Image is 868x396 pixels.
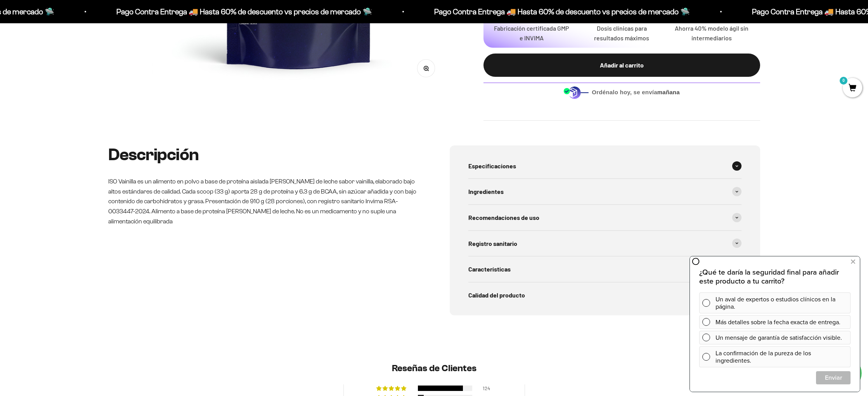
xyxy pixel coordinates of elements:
[468,256,742,282] summary: Características
[690,256,860,392] iframe: zigpoll-iframe
[839,76,848,85] mark: 0
[108,176,419,226] p: ISO Vainilla es un alimento en polvo a base de proteína aislada [PERSON_NAME] de leche sabor vain...
[468,239,517,249] span: Registro sanitario
[468,205,742,230] summary: Recomendaciones de uso
[468,231,742,256] summary: Registro sanitario
[468,290,525,300] span: Calidad del producto
[126,5,382,18] p: Pago Contra Entrega 🚚 Hasta 60% de descuento vs precios de mercado 🛸
[673,23,750,43] p: Ahorra 40% modelo ágil sin intermediarios
[493,23,570,43] p: Fabricación certificada GMP e INVIMA
[592,88,680,97] span: Ordénalo hoy, se envía
[583,23,660,43] p: Dosis clínicas para resultados máximos
[468,179,742,204] summary: Ingredientes
[468,282,742,308] summary: Calidad del producto
[444,5,700,18] p: Pago Contra Entrega 🚚 Hasta 60% de descuento vs precios de mercado 🛸
[483,54,760,77] button: Añadir al carrito
[483,386,492,391] div: 124
[657,89,680,95] b: mañana
[843,84,862,93] a: 0
[468,213,539,223] span: Recomendaciones de uso
[499,60,745,70] div: Añadir al carrito
[468,161,516,171] span: Especificaciones
[468,187,504,197] span: Ingredientes
[108,145,419,164] h2: Descripción
[208,362,661,375] h2: Reseñas de Clientes
[563,86,589,99] img: Despacho sin intermediarios
[468,153,742,179] summary: Especificaciones
[468,264,511,274] span: Características
[376,386,407,391] div: 83% (124) reviews with 5 star rating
